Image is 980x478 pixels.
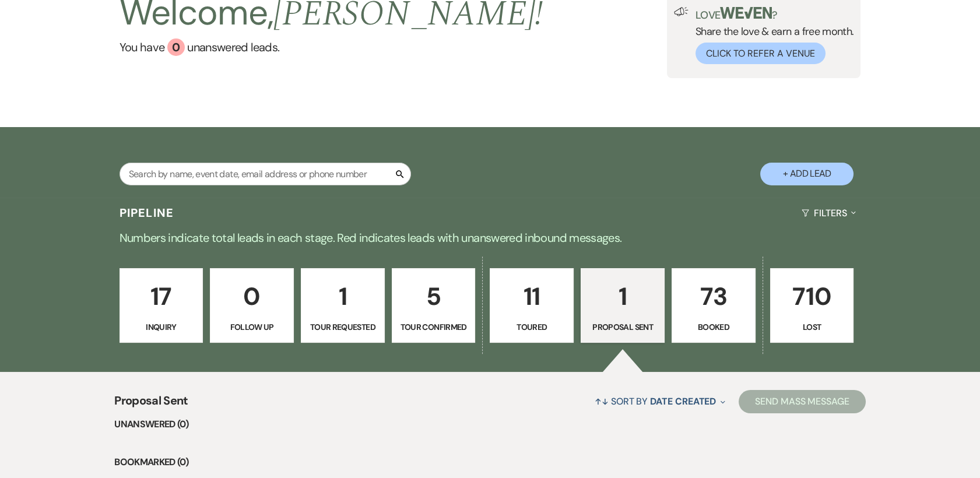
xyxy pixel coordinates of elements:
[210,268,294,343] a: 0Follow Up
[650,395,716,407] span: Date Created
[590,386,730,417] button: Sort By Date Created
[679,277,748,316] p: 73
[217,277,286,316] p: 0
[120,163,411,185] input: Search by name, event date, email address or phone number
[217,321,286,333] p: Follow Up
[497,321,566,333] p: Toured
[770,268,854,343] a: 710Lost
[696,43,826,64] button: Click to Refer a Venue
[114,455,866,470] li: Bookmarked (0)
[674,7,689,16] img: loud-speaker-illustration.svg
[114,417,866,432] li: Unanswered (0)
[588,321,657,333] p: Proposal Sent
[308,277,377,316] p: 1
[778,321,846,333] p: Lost
[595,395,609,407] span: ↑↓
[399,277,468,316] p: 5
[778,277,846,316] p: 710
[167,38,185,56] div: 0
[308,321,377,333] p: Tour Requested
[497,277,566,316] p: 11
[301,268,385,343] a: 1Tour Requested
[672,268,756,343] a: 73Booked
[392,268,476,343] a: 5Tour Confirmed
[127,277,196,316] p: 17
[490,268,574,343] a: 11Toured
[739,390,866,413] button: Send Mass Message
[760,163,853,185] button: + Add Lead
[120,205,174,221] h3: Pipeline
[120,38,543,56] a: You have 0 unanswered leads.
[127,321,196,333] p: Inquiry
[689,7,854,64] div: Share the love & earn a free month.
[71,229,910,247] p: Numbers indicate total leads in each stage. Red indicates leads with unanswered inbound messages.
[114,392,188,417] span: Proposal Sent
[797,198,860,229] button: Filters
[399,321,468,333] p: Tour Confirmed
[720,7,772,19] img: weven-logo-green.svg
[581,268,665,343] a: 1Proposal Sent
[120,268,203,343] a: 17Inquiry
[588,277,657,316] p: 1
[696,7,854,20] p: Love ?
[679,321,748,333] p: Booked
